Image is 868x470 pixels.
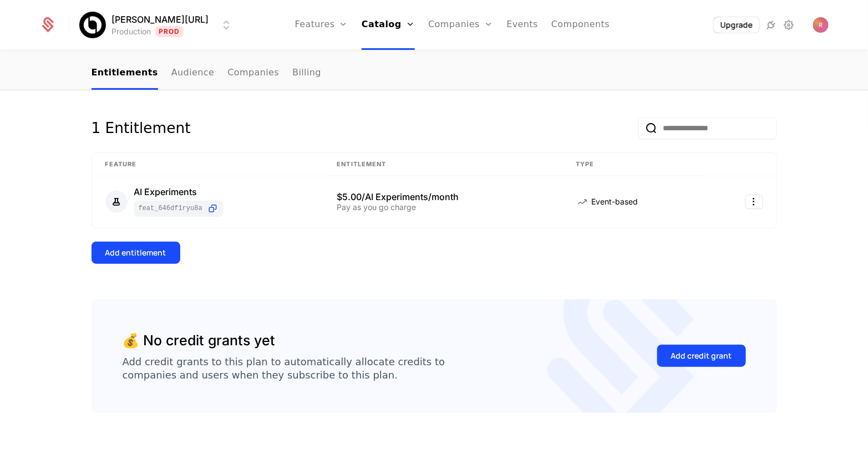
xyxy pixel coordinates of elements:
a: Settings [782,18,795,32]
button: Open user button [813,17,829,33]
a: Integrations [764,18,778,32]
div: Add credit grant [671,350,732,361]
button: Add credit grant [657,345,746,367]
button: Add entitlement [92,242,180,264]
nav: Main [92,57,777,90]
button: Select action [745,195,763,209]
ul: Choose Sub Page [92,57,322,90]
a: Companies [227,57,279,90]
div: Add entitlement [105,247,166,258]
span: feat_646dF1rYu8a [139,204,202,213]
img: Ryan [813,17,829,33]
span: Event-based [591,196,638,207]
th: Feature [92,153,324,176]
a: Entitlements [92,57,158,90]
div: Add credit grants to this plan to automatically allocate credits to companies and users when they... [123,355,445,382]
a: Billing [292,57,321,90]
div: 💰 No credit grants yet [123,330,276,351]
th: Entitlement [323,153,562,176]
div: Pay as you go charge [337,203,549,211]
span: [PERSON_NAME][URL] [111,13,209,26]
button: Upgrade [714,17,759,33]
span: Prod [155,26,184,37]
a: Audience [171,57,215,90]
img: Billy.ai [79,12,106,38]
div: $5.00/AI Experiments/month [337,192,549,201]
div: 1 Entitlement [92,117,191,139]
div: AI Experiments [134,187,223,196]
div: Production [111,26,151,37]
button: Select environment [83,13,233,37]
th: Type [562,153,705,176]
